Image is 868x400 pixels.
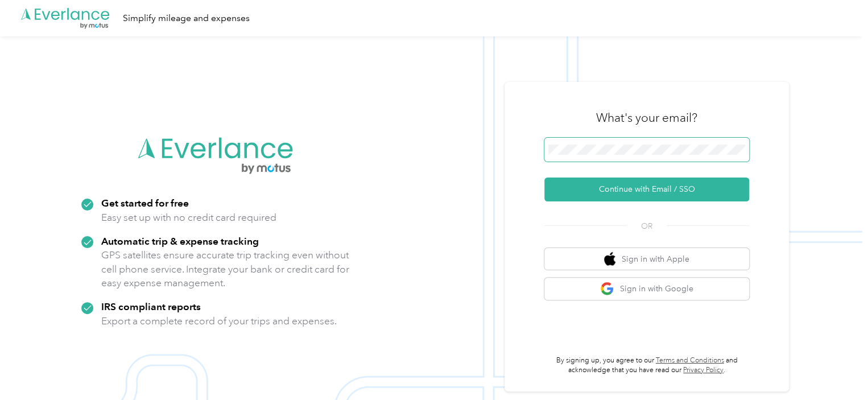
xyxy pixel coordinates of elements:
[101,211,276,225] p: Easy set up with no credit card required
[101,314,337,328] p: Export a complete record of your trips and expenses.
[101,248,350,290] p: GPS satellites ensure accurate trip tracking even without cell phone service. Integrate your bank...
[683,366,724,374] a: Privacy Policy
[596,110,697,126] h3: What's your email?
[544,248,749,270] button: apple logoSign in with Apple
[627,220,667,232] span: OR
[101,235,259,247] strong: Automatic trip & expense tracking
[656,356,724,365] a: Terms and Conditions
[101,197,189,209] strong: Get started for free
[600,282,614,296] img: google logo
[544,278,749,300] button: google logoSign in with Google
[604,252,615,266] img: apple logo
[544,356,749,376] p: By signing up, you agree to our and acknowledge that you have read our .
[123,11,250,26] div: Simplify mileage and expenses
[544,178,749,201] button: Continue with Email / SSO
[101,300,201,312] strong: IRS compliant reports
